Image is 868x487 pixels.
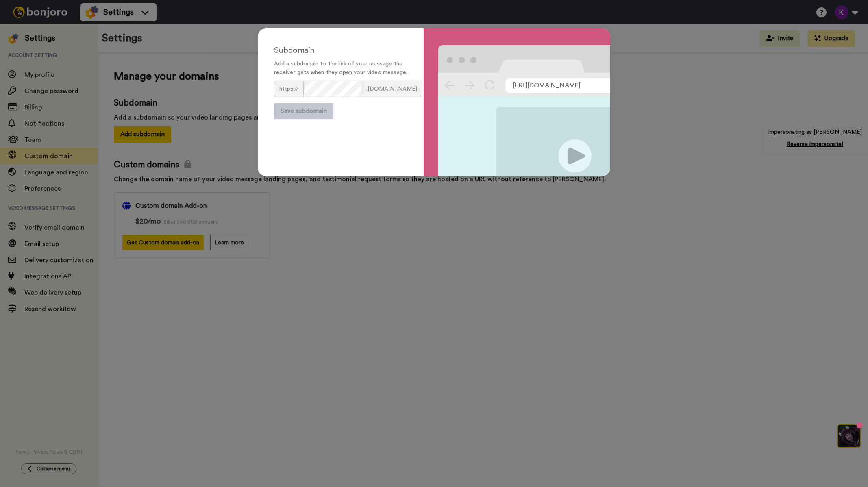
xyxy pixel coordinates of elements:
img: c638375f-eacb-431c-9714-bd8d08f708a7-1584310529.jpg [1,2,23,24]
p: Add a subdomain to the link of your message the receiver gets when they open your video message. [274,60,407,77]
img: SubDomain_image.svg [438,45,618,176]
button: Save subdomain [274,103,333,119]
div: Subdomain [274,45,407,57]
span: https:// [274,81,303,97]
span: [URL][DOMAIN_NAME] [513,81,581,90]
span: .[DOMAIN_NAME] [361,81,422,97]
